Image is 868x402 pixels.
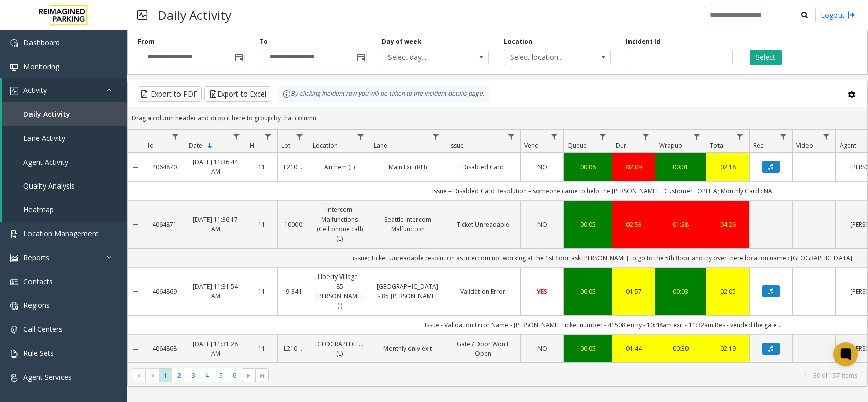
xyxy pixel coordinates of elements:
a: 11 [252,344,271,353]
div: Drag a column header and drop it here to group by that column [128,109,867,127]
a: NO [527,220,557,229]
a: [DATE] 11:36:17 AM [191,214,240,234]
span: Location [313,141,338,150]
a: NO [527,162,557,172]
span: Page 6 [228,368,242,382]
span: Select location... [504,50,589,65]
a: I9-341 [284,287,303,296]
img: 'icon' [10,254,18,262]
a: 11 [252,162,271,172]
a: Id Filter Menu [169,130,183,143]
a: 11 [252,220,271,229]
img: logout [847,10,855,20]
a: 00:05 [570,220,606,229]
img: pageIcon [137,3,147,27]
span: Agent Services [23,372,72,382]
a: 4064870 [150,162,178,172]
span: Go to the next page [242,368,255,383]
span: Dashboard [23,38,60,47]
a: [GEOGRAPHIC_DATA] - 85 [PERSON_NAME] [376,282,439,301]
a: Date Filter Menu [230,130,244,143]
span: Page 1 [159,368,172,382]
span: Sortable [206,142,214,150]
span: Monitoring [23,61,59,71]
a: Daily Activity [2,102,127,126]
a: Collapse Details [128,288,144,296]
img: 'icon' [10,39,18,47]
span: NO [537,344,547,353]
img: 'icon' [10,278,18,286]
a: Seattle Intercom Malfunction [376,214,439,234]
img: 'icon' [10,63,18,71]
a: 04:26 [712,220,743,229]
div: By clicking Incident row you will be taken to the incident details page. [278,86,489,102]
span: YES [537,287,547,296]
a: 00:30 [662,344,700,353]
a: H Filter Menu [261,130,275,143]
label: Day of week [382,37,422,46]
div: 00:01 [662,162,700,172]
a: Lane Filter Menu [429,130,443,143]
a: Lot Filter Menu [293,130,307,143]
a: Agent Activity [2,150,127,174]
div: 01:44 [618,344,649,353]
img: 'icon' [10,326,18,334]
a: [DATE] 11:36:44 AM [191,157,240,176]
span: Rec. [753,141,765,150]
a: [DATE] 11:31:54 AM [191,282,240,301]
button: Export to Excel [204,86,271,102]
a: Vend Filter Menu [548,130,561,143]
button: Select [750,50,782,65]
a: 11 [252,287,271,296]
a: Collapse Details [128,221,144,229]
img: 'icon' [10,302,18,310]
span: Queue [567,141,587,150]
span: Video [796,141,813,150]
a: Video Filter Menu [820,130,833,143]
span: Rule Sets [23,348,54,358]
span: Select day... [382,50,467,65]
a: Liberty Village - 85 [PERSON_NAME] (I) [315,272,364,311]
a: Collapse Details [128,164,144,172]
a: L21077700 [284,344,303,353]
span: Total [710,141,725,150]
a: Total Filter Menu [733,130,747,143]
span: Agent Activity [23,157,68,167]
span: Wrapup [659,141,682,150]
a: Ticket Unreadable [452,220,514,229]
a: Activity [2,78,127,102]
button: Export to PDF [138,86,202,102]
label: To [260,37,268,46]
img: infoIcon.svg [283,90,291,98]
a: Gate / Door Won't Open [452,339,514,358]
span: Vend [524,141,539,150]
a: NO [527,344,557,353]
a: 01:57 [618,287,649,296]
a: Location Filter Menu [354,130,368,143]
span: Lane Activity [23,133,65,143]
span: Toggle popup [233,50,244,65]
a: Heatmap [2,198,127,222]
label: Location [504,37,532,46]
a: Queue Filter Menu [596,130,610,143]
span: Page 3 [187,368,200,382]
span: Agent [840,141,856,150]
img: 'icon' [10,230,18,238]
span: Contacts [23,276,53,286]
div: 02:05 [712,287,743,296]
a: 02:18 [712,162,743,172]
a: 01:28 [662,220,700,229]
img: 'icon' [10,374,18,382]
a: Logout [821,10,855,20]
span: Page 4 [200,368,214,382]
span: Go to the last page [255,368,269,383]
div: 00:05 [570,344,606,353]
a: L21086500 [284,162,303,172]
span: Activity [23,85,47,95]
a: Lane Activity [2,126,127,150]
span: Regions [23,300,50,310]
